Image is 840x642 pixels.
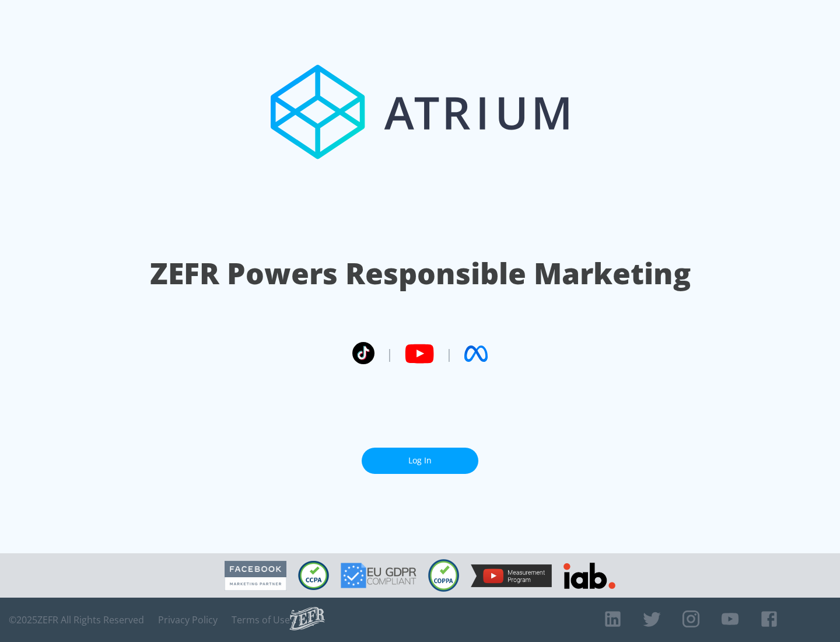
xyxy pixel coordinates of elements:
a: Terms of Use [232,614,290,626]
img: YouTube Measurement Program [471,564,552,587]
h1: ZEFR Powers Responsible Marketing [150,253,691,294]
img: Facebook Marketing Partner [225,561,286,591]
img: GDPR Compliant [341,563,416,588]
img: IAB [563,563,615,589]
a: Privacy Policy [158,614,218,626]
a: Log In [362,448,478,474]
img: CCPA Compliant [298,561,329,590]
span: | [446,345,453,362]
span: © 2025 ZEFR All Rights Reserved [9,614,144,626]
img: COPPA Compliant [428,559,459,592]
span: | [386,345,393,362]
